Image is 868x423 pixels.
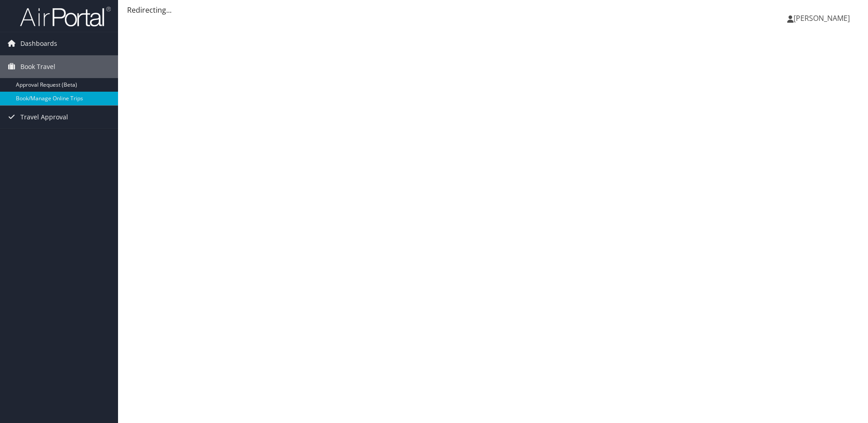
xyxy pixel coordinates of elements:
[20,55,55,78] span: Book Travel
[20,106,68,128] span: Travel Approval
[20,6,111,27] img: airportal-logo.png
[127,5,859,15] div: Redirecting...
[787,5,859,32] a: [PERSON_NAME]
[20,32,57,55] span: Dashboards
[794,13,850,23] span: [PERSON_NAME]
